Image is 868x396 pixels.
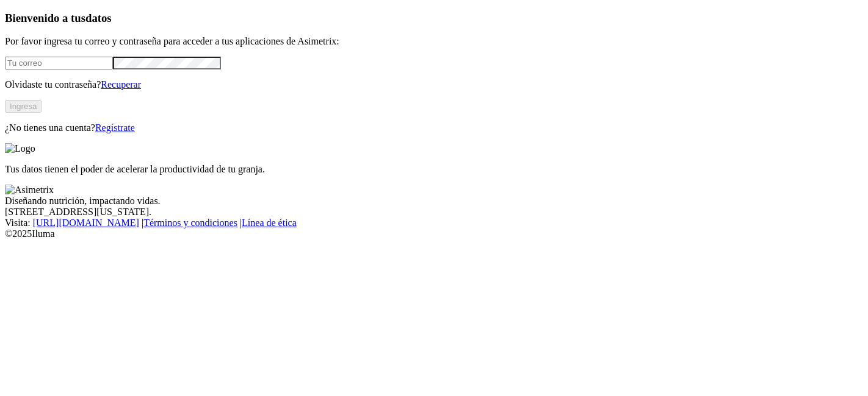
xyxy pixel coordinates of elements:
a: Línea de ética [242,217,297,228]
input: Tu correo [5,57,113,69]
a: [URL][DOMAIN_NAME] [33,217,139,228]
p: Tus datos tienen el poder de acelerar la productividad de tu granja. [5,164,863,175]
div: Visita : | | [5,217,863,228]
img: Logo [5,143,35,154]
a: Recuperar [101,79,141,90]
div: © 2025 Iluma [5,228,863,239]
p: Olvidaste tu contraseña? [5,79,863,90]
button: Ingresa [5,100,42,113]
div: Diseñando nutrición, impactando vidas. [5,196,863,207]
p: Por favor ingresa tu correo y contraseña para acceder a tus aplicaciones de Asimetrix: [5,36,863,47]
h3: Bienvenido a tus [5,12,863,25]
img: Asimetrix [5,185,54,196]
a: Regístrate [95,122,135,133]
p: ¿No tienes una cuenta? [5,122,863,133]
div: [STREET_ADDRESS][US_STATE]. [5,207,863,217]
span: datos [85,12,112,24]
a: Términos y condiciones [143,217,237,228]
